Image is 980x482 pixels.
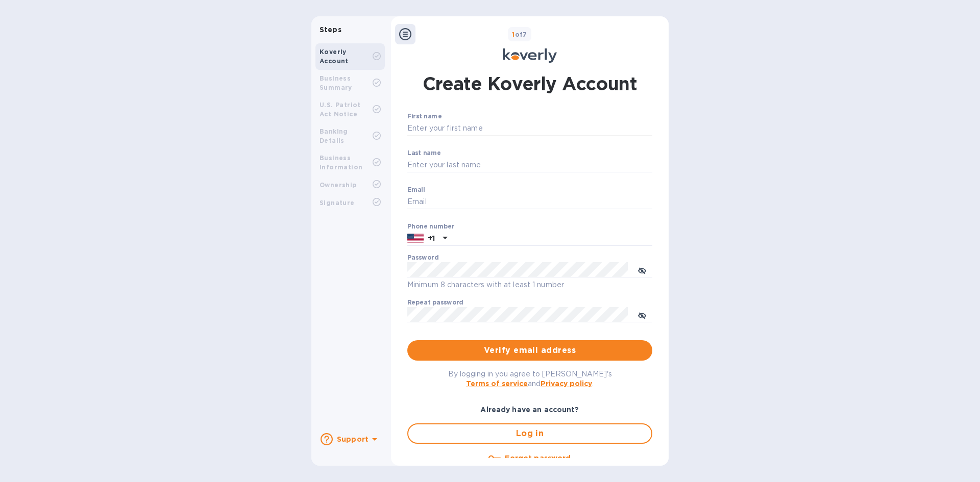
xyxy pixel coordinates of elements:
[505,454,571,462] u: Forgot password
[466,379,528,388] a: Terms of service
[541,379,592,388] a: Privacy policy
[407,121,652,136] input: Enter your first name
[320,154,362,171] b: Business Information
[407,279,652,291] p: Minimum 8 characters with at least 1 number
[448,370,612,388] span: By logging in you agree to [PERSON_NAME]'s and .
[480,405,579,414] b: Already have an account?
[320,199,355,207] b: Signature
[407,233,424,244] img: US
[407,340,652,361] button: Verify email address
[428,233,435,243] p: +1
[415,344,644,357] span: Verify email address
[407,114,442,120] label: First name
[320,48,349,65] b: Koverly Account
[407,194,652,210] input: Email
[407,158,652,173] input: Enter your last name
[423,71,638,96] h1: Create Koverly Account
[407,223,454,230] label: Phone number
[407,423,652,444] button: Log in
[407,150,441,156] label: Last name
[512,31,527,38] b: of 7
[632,305,652,325] button: toggle password visibility
[320,74,352,91] b: Business Summary
[407,187,425,193] label: Email
[337,435,369,443] b: Support
[320,128,348,144] b: Banking Details
[320,181,357,189] b: Ownership
[632,260,652,280] button: toggle password visibility
[407,300,463,306] label: Repeat password
[320,101,361,118] b: U.S. Patriot Act Notice
[320,26,341,34] b: Steps
[407,255,438,261] label: Password
[512,31,514,38] span: 1
[416,427,643,440] span: Log in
